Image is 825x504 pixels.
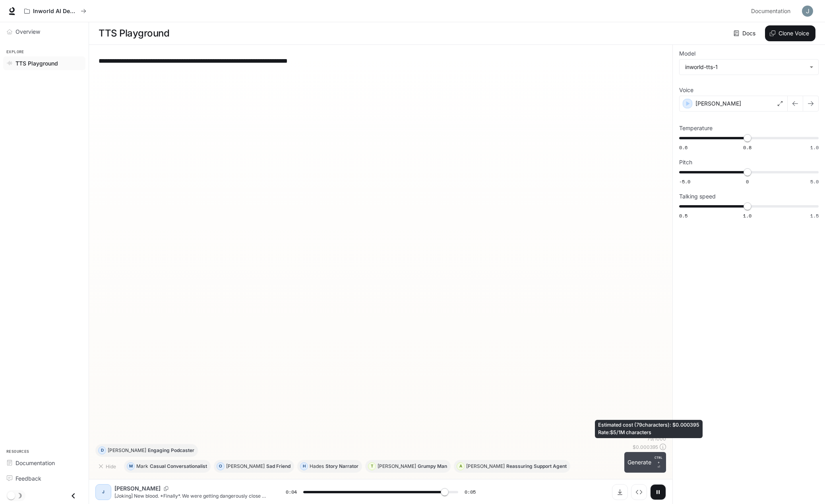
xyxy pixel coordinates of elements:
button: Inspect [631,484,647,500]
a: Feedback [3,471,85,485]
span: Dark mode toggle [7,491,15,500]
div: inworld-tts-1 [685,63,806,71]
button: O[PERSON_NAME]Sad Friend [214,460,294,473]
span: 0:05 [465,488,476,496]
a: Documentation [748,3,796,19]
p: Temperature [679,125,713,131]
p: Pitch [679,160,692,165]
span: 1.0 [743,212,751,219]
p: ⏎ [655,455,663,469]
button: HHadesStory Narrator [297,460,362,473]
span: 0:04 [286,488,297,496]
h1: TTS Playground [99,25,169,41]
span: Documentation [751,6,790,16]
p: Hades [310,464,324,469]
p: [Joking] New blood. *Finally*. We were getting dangerously close to cannibalism [114,492,267,499]
span: 0.8 [743,144,751,151]
p: Story Narrator [325,464,358,469]
p: CTRL + [655,455,663,465]
div: D [99,444,106,457]
p: Casual Conversationalist [150,464,207,469]
div: M [127,460,134,473]
a: TTS Playground [3,56,85,70]
button: MMarkCasual Conversationalist [124,460,211,473]
button: A[PERSON_NAME]Reassuring Support Agent [454,460,570,473]
p: [PERSON_NAME] [114,485,161,492]
span: 0.6 [679,144,687,151]
p: [PERSON_NAME] [226,464,265,469]
button: Close drawer [64,488,82,504]
span: Feedback [15,474,41,483]
button: Download audio [612,484,628,500]
img: User avatar [802,6,813,17]
a: Docs [732,25,759,41]
button: Clone Voice [765,25,815,41]
span: -5.0 [679,178,690,185]
button: D[PERSON_NAME]Engaging Podcaster [95,444,198,457]
div: H [300,460,308,473]
p: Voice [679,87,693,93]
a: Overview [3,25,85,38]
p: Grumpy Man [418,464,447,469]
span: 0.5 [679,212,687,219]
button: Hide [95,460,121,473]
p: [PERSON_NAME] [466,464,505,469]
button: Copy Voice ID [161,486,172,491]
p: [PERSON_NAME] [695,100,741,108]
span: 1.5 [810,212,819,219]
span: TTS Playground [15,59,58,67]
span: Documentation [15,459,55,467]
div: Estimated cost ( 79 characters): $ 0.000395 Rate: $5/1M characters [595,420,703,438]
p: Mark [136,464,148,469]
span: Overview [15,27,40,36]
button: User avatar [800,3,815,19]
button: T[PERSON_NAME]Grumpy Man [365,460,451,473]
div: T [368,460,376,473]
div: A [457,460,464,473]
p: [PERSON_NAME] [378,464,416,469]
a: Documentation [3,456,85,470]
p: Sad Friend [266,464,290,469]
p: Inworld AI Demos [33,8,77,15]
p: Engaging Podcaster [148,448,194,453]
p: Reassuring Support Agent [506,464,567,469]
button: All workspaces [21,3,90,19]
div: J [97,486,110,498]
span: 0 [746,178,749,185]
p: [PERSON_NAME] [108,448,146,453]
div: inworld-tts-1 [680,60,818,75]
button: GenerateCTRL +⏎ [624,452,666,473]
p: $ 0.000395 [633,444,658,450]
p: Talking speed [679,194,716,199]
p: Model [679,51,695,56]
div: O [217,460,224,473]
span: 5.0 [810,178,819,185]
span: 1.0 [810,144,819,151]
